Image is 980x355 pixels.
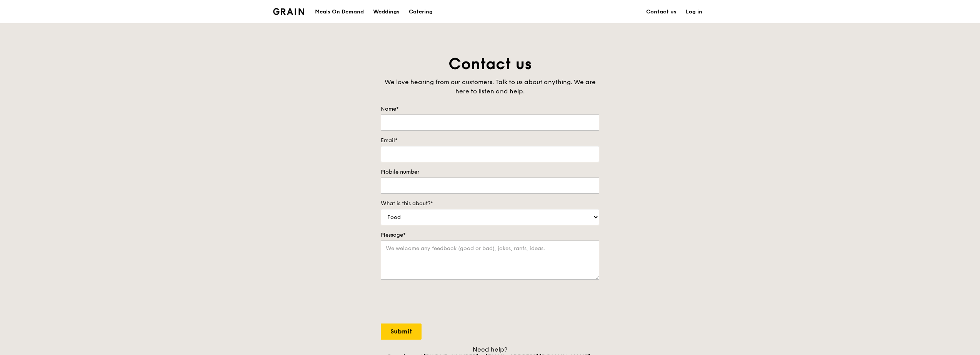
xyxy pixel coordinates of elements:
input: Submit [381,323,422,340]
label: Message* [381,231,599,239]
div: Weddings [373,0,400,23]
a: Weddings [368,0,404,23]
a: Log in [681,0,707,23]
a: Contact us [642,0,681,23]
label: What is this about?* [381,200,599,207]
div: We love hearing from our customers. Talk to us about anything. We are here to listen and help. [381,78,599,96]
label: Name* [381,105,599,113]
iframe: reCAPTCHA [381,287,498,317]
label: Email* [381,137,599,144]
div: Catering [409,0,433,23]
h1: Contact us [381,54,599,75]
a: Catering [404,0,437,23]
div: Meals On Demand [315,0,364,23]
label: Mobile number [381,168,599,176]
img: Grain [273,8,304,15]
